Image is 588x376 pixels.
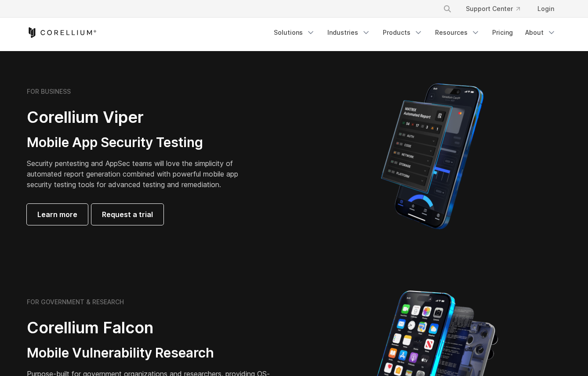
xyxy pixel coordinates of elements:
[27,345,273,361] h3: Mobile Vulnerability Research
[459,1,527,17] a: Support Center
[91,204,163,225] a: Request a trial
[27,107,252,127] h2: Corellium Viper
[27,298,124,306] h6: FOR GOVERNMENT & RESEARCH
[27,27,97,38] a: Corellium Home
[530,1,561,17] a: Login
[269,25,561,41] div: Navigation Menu
[366,79,498,233] img: Corellium MATRIX automated report on iPhone showing app vulnerability test results across securit...
[102,209,153,220] span: Request a trial
[27,158,252,190] p: Security pentesting and AppSec teams will love the simplicity of automated report generation comb...
[27,204,88,225] a: Learn more
[27,134,252,151] h3: Mobile App Security Testing
[439,1,455,17] button: Search
[432,1,561,17] div: Navigation Menu
[322,25,376,41] a: Industries
[377,25,428,41] a: Products
[430,25,485,41] a: Resources
[269,25,320,41] a: Solutions
[27,88,71,96] h6: FOR BUSINESS
[487,25,518,41] a: Pricing
[37,209,77,220] span: Learn more
[27,318,273,338] h2: Corellium Falcon
[520,25,561,41] a: About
